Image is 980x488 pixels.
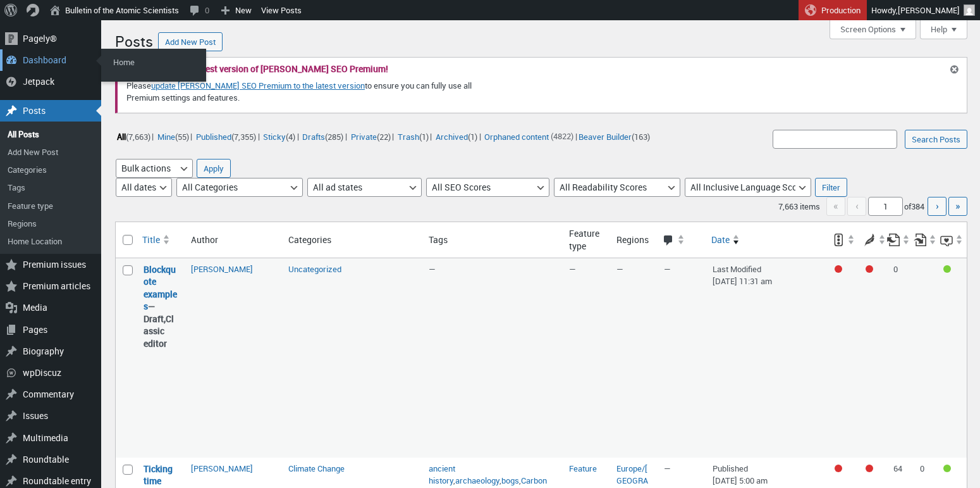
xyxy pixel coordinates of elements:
div: Focus keyphrase not set [835,465,842,472]
a: Home [104,53,205,71]
a: Feature [569,463,597,474]
li: | [115,128,154,144]
a: “Blockquote examples” (Edit) [144,263,177,313]
a: SEO score [825,228,855,251]
span: « [826,197,845,216]
a: Add New Post [158,32,223,51]
span: › [936,199,939,213]
div: Good [943,465,951,472]
button: Help [920,20,967,39]
li: | [396,128,432,144]
td: Last Modified [DATE] 11:31 am [706,258,825,458]
input: Apply [197,159,231,178]
li: | [194,128,259,144]
span: Draft, [144,313,166,325]
h1: Posts [115,27,153,54]
input: Filter [815,178,847,197]
span: (285) [325,130,343,142]
a: bogs [501,475,519,486]
span: (1) [419,130,429,142]
span: — [664,263,671,275]
li: | [301,128,347,144]
span: Date [711,234,730,246]
a: [PERSON_NAME] [191,263,253,275]
div: Needs improvement [866,265,873,273]
div: Good [943,265,951,273]
a: Outgoing internal links [887,228,910,251]
a: Received internal links [914,228,937,251]
span: — [616,263,623,275]
a: Private(22) [349,129,392,144]
div: Needs improvement [866,465,873,472]
a: Beaver Builder(163) [577,129,652,144]
span: 384 [911,201,924,212]
span: (7,355) [231,130,256,142]
span: 7,663 items [778,201,820,212]
th: Tags [422,222,563,258]
span: Comments [663,235,675,247]
a: update [PERSON_NAME] SEO Premium to the latest version [151,80,365,91]
li: (4822) [483,128,573,144]
th: Feature type [563,222,610,258]
span: (7,663) [126,130,150,142]
a: Published(7,355) [194,129,257,144]
a: Inclusive language score [940,228,964,251]
span: ‹ [847,197,866,216]
span: [PERSON_NAME] [898,4,960,16]
a: ancient history [429,463,455,487]
ul: | [115,128,652,144]
a: Climate Change [288,463,345,474]
a: Orphaned content [483,129,551,144]
a: Drafts(285) [301,129,345,144]
th: Categories [282,222,422,258]
li: | [349,128,394,144]
li: | [434,128,481,144]
a: archaeology [455,475,499,486]
span: (4) [286,130,295,142]
p: Please to ensure you can fully use all Premium settings and features. [125,78,507,105]
span: (22) [377,130,391,142]
a: Sticky(4) [262,129,297,144]
li: | [156,128,192,144]
div: Focus keyphrase not set [835,265,842,273]
a: All(7,663) [115,129,152,144]
button: Screen Options [830,20,916,39]
a: [PERSON_NAME] [191,463,253,474]
a: Date [706,228,825,251]
input: Search Posts [905,130,967,149]
h2: Update to the latest version of [PERSON_NAME] SEO Premium! [139,65,388,73]
th: Author [185,222,283,258]
span: Classic editor [144,313,174,349]
a: Trash(1) [396,129,430,144]
a: Mine(55) [156,129,190,144]
span: (55) [175,130,189,142]
li: | [262,128,299,144]
span: — [664,463,671,474]
span: » [955,199,960,213]
span: (1) [468,130,477,142]
a: Archived(1) [434,129,479,144]
span: (163) [632,130,650,142]
a: Uncategorized [288,263,341,275]
span: — [429,263,436,275]
span: Title [142,234,160,246]
td: 0 [887,258,914,458]
th: Regions [610,222,658,258]
span: — [569,263,576,275]
strong: — [144,263,178,350]
span: of [904,201,926,212]
a: Title [137,228,185,251]
a: Readability score [856,228,886,251]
